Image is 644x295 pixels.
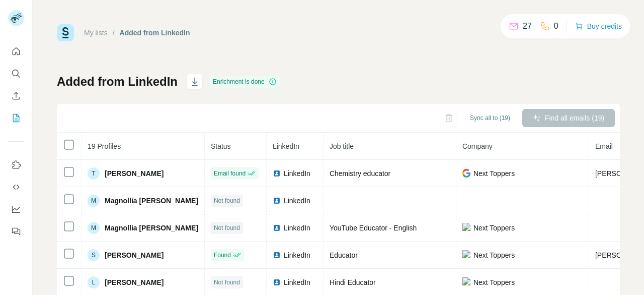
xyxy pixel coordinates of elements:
button: Enrich CSV [8,87,24,105]
li: / [113,28,115,38]
span: [PERSON_NAME] [105,250,164,260]
span: Not found [214,196,240,205]
span: LinkedIn [284,250,310,260]
span: Next Toppers [473,223,515,233]
span: LinkedIn [284,168,310,179]
span: Magnollia [PERSON_NAME] [105,223,198,233]
img: company-logo [462,250,470,260]
button: Dashboard [8,200,24,218]
button: Buy credits [575,19,622,33]
span: Not found [214,278,240,287]
div: M [88,195,100,207]
span: LinkedIn [273,142,299,150]
span: Hindi Educator [330,278,376,286]
button: Use Surfe API [8,178,24,196]
span: Sync all to (19) [470,113,510,123]
div: Added from LinkedIn [120,28,190,38]
div: L [88,276,100,288]
span: Educator [330,251,358,259]
span: LinkedIn [284,277,310,287]
button: My lists [8,109,24,127]
span: Chemistry educator [330,169,390,178]
span: Email found [214,169,246,178]
p: 27 [523,20,532,32]
img: LinkedIn logo [273,251,281,259]
span: Found [214,251,231,260]
span: Next Toppers [473,250,515,260]
p: 0 [554,20,558,32]
span: Next Toppers [473,168,515,179]
div: S [88,249,100,261]
img: LinkedIn logo [273,197,281,205]
img: company-logo [462,223,470,233]
span: LinkedIn [284,223,310,233]
img: Surfe Logo [57,24,74,41]
span: Not found [214,223,240,232]
img: company-logo [462,169,470,177]
span: [PERSON_NAME] [105,277,164,287]
button: Sync all to (19) [463,110,517,126]
div: T [88,167,100,180]
img: LinkedIn logo [273,278,281,286]
div: M [88,222,100,234]
h1: Added from LinkedIn [57,74,178,90]
span: Company [462,142,493,150]
span: [PERSON_NAME] [105,168,164,179]
button: Quick start [8,42,24,61]
img: LinkedIn logo [273,224,281,232]
div: Enrichment is done [210,76,280,88]
span: YouTube Educator - English [330,224,417,232]
button: Feedback [8,222,24,241]
span: Email [595,142,613,150]
img: LinkedIn logo [273,169,281,178]
span: Magnollia [PERSON_NAME] [105,196,198,206]
button: Search [8,65,24,83]
a: My lists [84,29,108,37]
span: Next Toppers [473,277,515,287]
button: Use Surfe on LinkedIn [8,156,24,174]
span: 19 Profiles [88,142,121,150]
span: Status [211,142,231,150]
span: LinkedIn [284,196,310,206]
img: company-logo [462,277,470,287]
span: Job title [330,142,354,150]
